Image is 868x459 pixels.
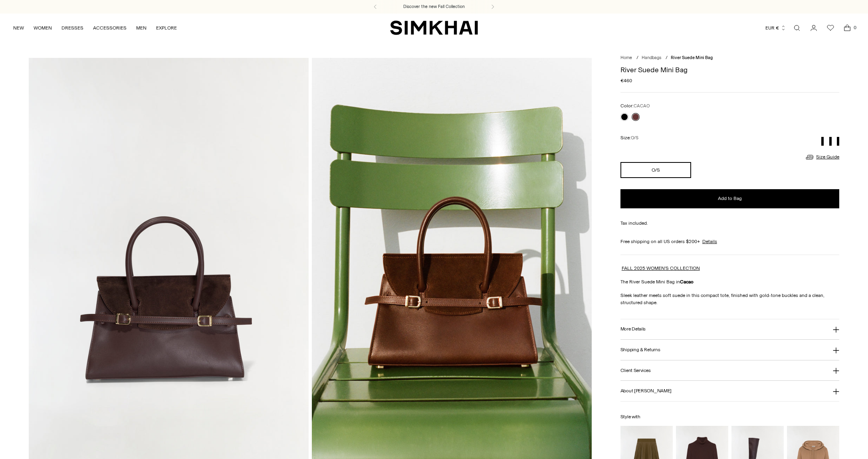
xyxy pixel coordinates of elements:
[620,368,651,373] h3: Client Services
[634,103,650,109] span: CACAO
[765,19,786,37] button: EUR €
[156,19,177,37] a: EXPLORE
[620,360,839,381] button: Client Services
[390,20,478,36] a: SIMKHAI
[620,134,638,142] label: Size:
[403,4,465,10] a: Discover the new Fall Collection
[620,388,672,394] h3: About [PERSON_NAME]
[620,66,839,73] h1: River Suede Mini Bag
[642,55,661,60] a: Handbags
[851,24,858,31] span: 0
[666,55,668,61] div: /
[93,19,127,37] a: ACCESSORIES
[620,347,660,352] h3: Shipping & Returns
[620,326,646,332] h3: More Details
[822,20,838,36] a: Wishlist
[34,19,52,37] a: WOMEN
[620,278,839,285] p: The River Suede Mini Bag in
[789,20,805,36] a: Open search modal
[620,77,632,84] span: €460
[620,102,650,110] label: Color:
[671,55,713,60] span: River Suede Mini Bag
[620,381,839,401] button: About [PERSON_NAME]
[620,55,632,60] a: Home
[839,20,855,36] a: Open cart modal
[636,55,638,61] div: /
[620,162,691,178] button: O/S
[13,19,24,37] a: NEW
[620,319,839,340] button: More Details
[620,189,839,208] button: Add to Bag
[806,20,822,36] a: Go to the account page
[61,19,83,37] a: DRESSES
[620,292,839,306] p: Sleek leather meets soft suede in this compact tote, finished with gold-tone buckles and a clean,...
[622,265,700,271] a: FALL 2025 WOMEN'S COLLECTION
[620,340,839,360] button: Shipping & Returns
[805,152,839,162] a: Size Guide
[620,55,839,61] nav: breadcrumbs
[718,195,742,202] span: Add to Bag
[136,19,147,37] a: MEN
[702,238,717,245] a: Details
[631,135,638,140] span: O/S
[680,279,694,285] strong: Cacao
[620,220,839,227] div: Tax included.
[620,238,839,245] div: Free shipping on all US orders $200+
[620,414,839,419] h6: Style with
